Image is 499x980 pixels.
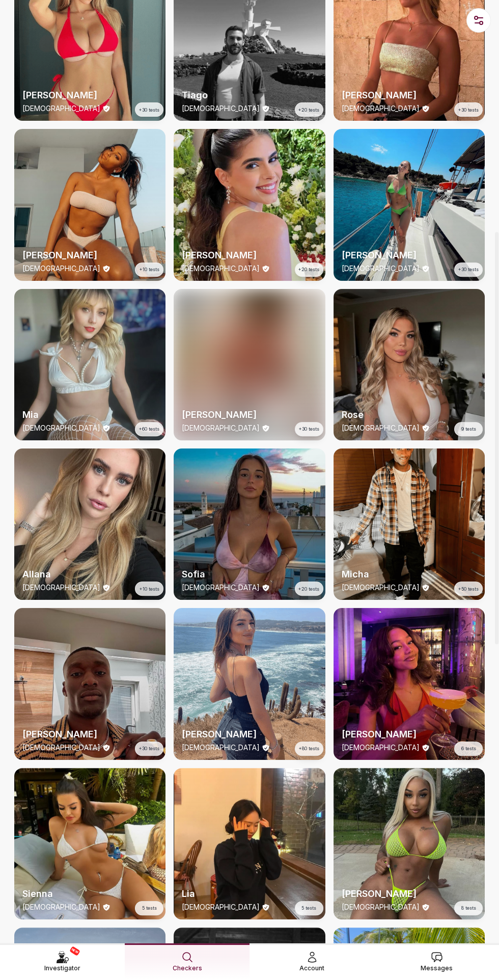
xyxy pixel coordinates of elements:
[14,768,165,919] a: thumbcheckerSienna[DEMOGRAPHIC_DATA]5 tests
[22,887,157,901] h2: Sienna
[461,745,476,752] span: 6 tests
[174,608,325,759] img: checker
[14,608,165,759] img: checker
[22,263,100,274] p: [DEMOGRAPHIC_DATA]
[182,887,317,901] h2: Lia
[22,902,100,912] p: [DEMOGRAPHIC_DATA]
[140,586,159,593] span: +10 tests
[342,423,420,433] p: [DEMOGRAPHIC_DATA]
[140,266,159,273] span: +10 tests
[334,768,485,919] img: checker
[139,426,159,433] span: +60 tests
[14,448,165,600] img: checker
[182,902,260,912] p: [DEMOGRAPHIC_DATA]
[342,743,420,753] p: [DEMOGRAPHIC_DATA]
[334,768,485,919] a: thumbchecker[PERSON_NAME][DEMOGRAPHIC_DATA]8 tests
[298,586,319,593] span: +20 tests
[182,263,260,274] p: [DEMOGRAPHIC_DATA]
[458,586,479,593] span: +50 tests
[174,289,325,440] img: thumb
[334,129,485,280] a: thumbchecker[PERSON_NAME][DEMOGRAPHIC_DATA]+30 tests
[342,408,477,422] h2: Rose
[174,448,325,600] img: checker
[182,408,317,422] h2: [PERSON_NAME]
[374,943,499,979] a: Messages
[173,963,202,973] span: Checkers
[182,423,260,433] p: [DEMOGRAPHIC_DATA]
[334,448,485,600] a: thumbcheckerMicha[DEMOGRAPHIC_DATA]+50 tests
[342,582,420,593] p: [DEMOGRAPHIC_DATA]
[22,743,100,753] p: [DEMOGRAPHIC_DATA]
[125,943,249,979] a: Checkers
[22,727,157,741] h2: [PERSON_NAME]
[342,567,477,581] h2: Micha
[298,266,319,273] span: +20 tests
[461,905,476,912] span: 8 tests
[14,608,165,759] a: thumbchecker[PERSON_NAME][DEMOGRAPHIC_DATA]+30 tests
[174,768,325,919] img: checker
[14,129,165,280] a: thumbchecker[PERSON_NAME][DEMOGRAPHIC_DATA]+10 tests
[174,129,325,280] img: checker
[461,426,476,433] span: 9 tests
[182,88,317,102] h2: Tiago
[334,448,485,600] img: checker
[298,107,319,114] span: +20 tests
[44,963,80,973] span: Investigator
[22,248,157,262] h2: [PERSON_NAME]
[22,582,100,593] p: [DEMOGRAPHIC_DATA]
[174,129,325,280] a: thumbchecker[PERSON_NAME][DEMOGRAPHIC_DATA]+20 tests
[22,88,157,102] h2: [PERSON_NAME]
[334,129,485,280] img: checker
[342,263,420,274] p: [DEMOGRAPHIC_DATA]
[22,423,100,433] p: [DEMOGRAPHIC_DATA]
[139,107,159,114] span: +30 tests
[301,905,316,912] span: 5 tests
[174,289,325,440] a: thumbchecker[PERSON_NAME][DEMOGRAPHIC_DATA]+30 tests
[174,608,325,759] a: thumbchecker[PERSON_NAME][DEMOGRAPHIC_DATA]+80 tests
[299,745,319,752] span: +80 tests
[69,946,80,956] span: NEW
[334,608,485,759] a: thumbchecker[PERSON_NAME][DEMOGRAPHIC_DATA]6 tests
[182,567,317,581] h2: Sofia
[174,448,325,600] a: thumbcheckerSofia[DEMOGRAPHIC_DATA]+20 tests
[22,103,100,114] p: [DEMOGRAPHIC_DATA]
[342,727,477,741] h2: [PERSON_NAME]
[342,103,420,114] p: [DEMOGRAPHIC_DATA]
[299,426,319,433] span: +30 tests
[14,289,165,440] a: thumbcheckerMia[DEMOGRAPHIC_DATA]+60 tests
[299,963,324,973] span: Account
[334,608,485,759] img: checker
[182,103,260,114] p: [DEMOGRAPHIC_DATA]
[182,582,260,593] p: [DEMOGRAPHIC_DATA]
[342,248,477,262] h2: [PERSON_NAME]
[342,902,420,912] p: [DEMOGRAPHIC_DATA]
[342,88,477,102] h2: [PERSON_NAME]
[334,289,485,440] a: thumbcheckerRose[DEMOGRAPHIC_DATA]9 tests
[334,289,485,440] img: checker
[458,266,479,273] span: +30 tests
[182,727,317,741] h2: [PERSON_NAME]
[421,963,453,973] span: Messages
[14,289,165,440] img: checker
[174,768,325,919] a: thumbcheckerLia[DEMOGRAPHIC_DATA]5 tests
[249,943,374,979] a: Account
[22,408,157,422] h2: Mia
[14,768,165,919] img: checker
[139,745,159,752] span: +30 tests
[182,248,317,262] h2: [PERSON_NAME]
[182,743,260,753] p: [DEMOGRAPHIC_DATA]
[14,448,165,600] a: thumbcheckerAllana[DEMOGRAPHIC_DATA]+10 tests
[14,129,165,280] img: checker
[22,567,157,581] h2: Allana
[342,887,477,901] h2: [PERSON_NAME]
[458,107,479,114] span: +30 tests
[142,905,157,912] span: 5 tests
